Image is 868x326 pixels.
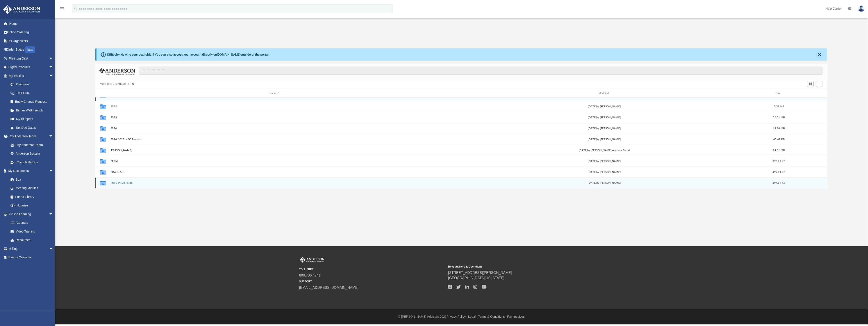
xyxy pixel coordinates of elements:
[2,5,42,14] img: Anderson Advisors Platinum Portal
[111,116,439,119] button: 2023
[111,127,439,130] button: 2024
[97,91,108,95] div: id
[478,315,507,318] a: Terms & Conditions |
[440,105,768,109] div: [DATE] by [PERSON_NAME]
[816,81,823,87] button: Add
[440,137,768,141] div: [DATE] by [PERSON_NAME]
[111,149,439,152] button: [PERSON_NAME]
[3,71,60,80] a: My Entitiesarrow_drop_down
[6,123,60,132] a: Tax Due Dates
[3,37,60,45] a: Tax Organizers
[100,82,126,86] button: Viewable-ClientDocs
[49,244,58,253] span: arrow_drop_down
[448,271,512,275] a: [STREET_ADDRESS][PERSON_NAME]
[773,138,785,141] span: 40.42 KB
[773,171,786,173] span: 499.04 KB
[440,91,768,95] div: Modified
[111,160,439,163] button: PERM
[448,265,594,269] small: Headquarters & Operations
[299,273,321,277] a: 800.706.4741
[3,54,60,63] a: Platinum Q&Aarrow_drop_down
[73,6,78,11] i: search
[773,116,785,119] span: 56.01 MB
[6,201,58,210] a: Notarize
[6,149,58,158] a: Anderson System
[3,63,60,72] a: Digital Productsarrow_drop_down
[6,192,55,201] a: Forms Library
[110,91,438,95] div: Name
[440,181,768,185] div: [DATE] by [PERSON_NAME]
[139,67,823,75] input: Search files and folders
[111,138,439,141] button: 2024 1099 NEC Request
[6,158,58,167] a: Client Referrals
[3,253,60,262] a: Events Calendar
[6,236,58,245] a: Resources
[448,276,504,280] a: [GEOGRAPHIC_DATA][US_STATE]
[3,244,60,253] a: Billingarrow_drop_down
[773,149,785,152] span: 14.31 MB
[773,127,785,130] span: 69.84 MB
[111,171,439,174] button: POA to Sign
[107,52,270,57] div: Difficulty viewing your box folder? You can also access your account directly on outside of the p...
[790,91,821,95] div: id
[111,105,439,108] button: 2022
[6,106,60,115] a: Binder Walkthrough
[299,286,359,289] a: [EMAIL_ADDRESS][DOMAIN_NAME]
[6,141,55,149] a: My Anderson Team
[817,51,823,58] button: Close
[440,127,768,130] div: [DATE] by [PERSON_NAME]
[6,80,60,89] a: Overview
[299,267,445,271] small: TOLL FREE
[217,53,240,56] a: [DOMAIN_NAME]
[6,89,60,97] a: CTA Hub
[440,159,768,163] div: [DATE] by [PERSON_NAME]
[130,82,135,86] button: Tax
[6,175,55,184] a: Box
[25,46,35,53] div: NEW
[111,182,439,184] button: Tax Consult Folder
[49,167,58,176] span: arrow_drop_down
[6,97,60,106] a: Entity Change Request
[3,19,60,28] a: Home
[3,132,58,141] a: My Anderson Teamarrow_drop_down
[507,315,525,318] a: Pay Invoices
[3,167,58,175] a: My Documentsarrow_drop_down
[59,8,64,11] a: menu
[49,132,58,141] span: arrow_drop_down
[49,63,58,72] span: arrow_drop_down
[807,81,814,87] button: Switch to Grid View
[3,28,60,37] a: Online Ordering
[6,184,58,193] a: Meeting Minutes
[49,210,58,219] span: arrow_drop_down
[95,98,827,188] div: grid
[440,170,768,174] div: [DATE] by [PERSON_NAME]
[6,115,58,123] a: My Blueprint
[59,6,64,11] i: menu
[447,315,468,318] a: Privacy Policy |
[440,148,768,152] div: [DATE] by [PERSON_NAME] Advisors Portal
[55,314,868,319] div: © [PERSON_NAME] Advisors 2025
[773,182,786,184] span: 294.87 KB
[773,160,786,162] span: 395.92 KB
[49,71,58,80] span: arrow_drop_down
[299,257,325,263] img: Anderson Advisors Platinum Portal
[440,116,768,120] div: [DATE] by [PERSON_NAME]
[6,227,55,236] a: Video Training
[49,54,58,63] span: arrow_drop_down
[468,315,477,318] a: Legal |
[858,5,865,12] img: User Pic
[3,45,60,54] a: Order StatusNEW
[299,280,445,284] small: SUPPORT
[6,219,58,227] a: Courses
[3,210,58,219] a: Online Learningarrow_drop_down
[770,91,788,95] div: Size
[774,105,784,108] span: 5.58 MB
